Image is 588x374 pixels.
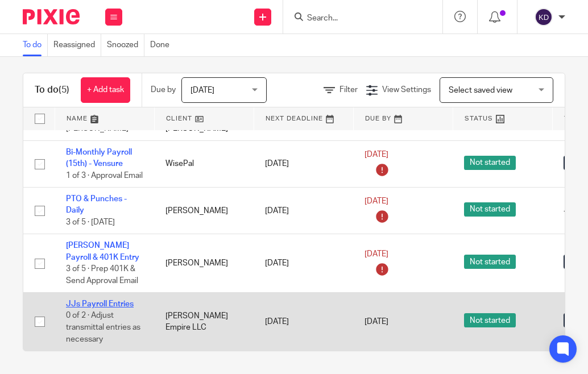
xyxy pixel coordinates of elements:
[339,86,358,94] span: Filter
[66,148,132,168] a: Bi-Monthly Payroll (15th) - Vensure
[254,234,353,293] td: [DATE]
[464,255,516,269] span: Not started
[53,34,101,56] a: Reassigned
[107,34,144,56] a: Snoozed
[254,188,353,234] td: [DATE]
[254,293,353,351] td: [DATE]
[154,234,254,293] td: [PERSON_NAME]
[564,115,583,122] span: Tags
[365,198,388,206] span: [DATE]
[66,172,143,180] span: 1 of 3 · Approval Email
[23,9,80,24] img: Pixie
[66,113,129,133] span: 1 of 2 · [PERSON_NAME]
[154,293,254,351] td: [PERSON_NAME] Empire LLC
[150,34,175,56] a: Done
[59,85,69,94] span: (5)
[66,218,115,226] span: 3 of 5 · [DATE]
[23,34,48,56] a: To do
[464,156,516,170] span: Not started
[81,77,130,103] a: + Add task
[365,318,388,326] span: [DATE]
[154,140,254,187] td: WisePal
[365,250,388,258] span: [DATE]
[154,188,254,234] td: [PERSON_NAME]
[151,84,176,95] p: Due by
[464,313,516,327] span: Not started
[449,86,512,94] span: Select saved view
[66,242,139,261] a: [PERSON_NAME] Payroll & 401K Entry
[306,14,408,24] input: Search
[365,151,388,159] span: [DATE]
[35,84,69,96] h1: To do
[66,265,138,285] span: 3 of 5 · Prep 401K & Send Approval Email
[464,202,516,217] span: Not started
[535,8,553,26] img: svg%3E
[66,312,140,343] span: 0 of 2 · Adjust transmittal entries as necessary
[191,86,214,94] span: [DATE]
[66,300,134,308] a: JJs Payroll Entries
[382,86,431,94] span: View Settings
[66,195,127,214] a: PTO & Punches - Daily
[254,140,353,187] td: [DATE]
